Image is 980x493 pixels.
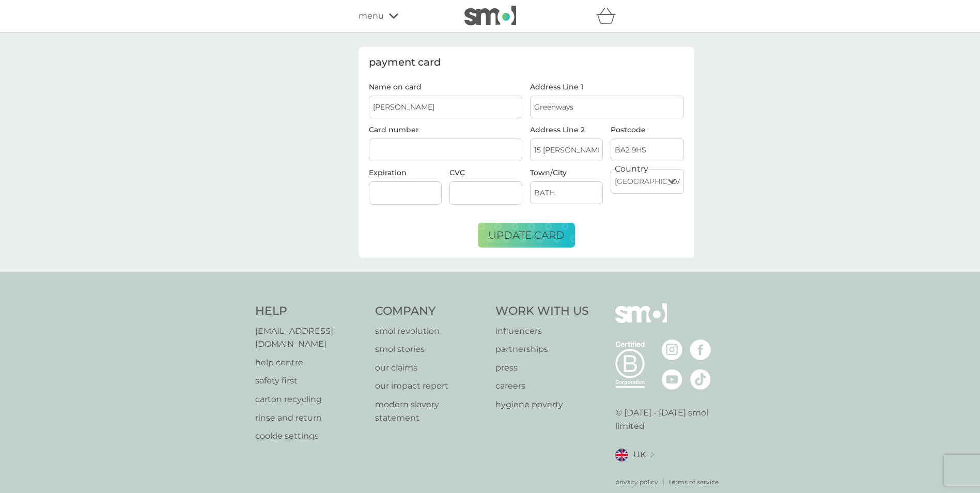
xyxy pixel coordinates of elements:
[690,369,711,390] img: visit the smol Tiktok page
[615,449,628,461] img: UK flag
[375,343,485,356] a: smol stories
[449,168,465,177] label: CVC
[464,6,516,25] img: smol
[375,379,485,393] a: our impact report
[375,325,485,338] a: smol revolution
[373,146,519,155] iframe: Secure card number input frame
[662,369,682,390] img: visit the smol Youtube page
[369,168,407,177] label: Expiration
[615,406,725,433] p: © [DATE] - [DATE] smol limited
[530,126,603,133] label: Address Line 2
[690,340,711,360] img: visit the smol Facebook page
[596,6,622,26] div: basket
[611,126,683,133] label: Postcode
[255,325,365,351] a: [EMAIL_ADDRESS][DOMAIN_NAME]
[495,398,589,411] a: hygiene poverty
[615,477,658,487] a: privacy policy
[495,361,589,375] a: press
[651,452,654,458] img: select a new location
[375,303,485,319] h4: Company
[662,340,682,360] img: visit the smol Instagram page
[495,343,589,356] a: partnerships
[495,379,589,393] a: careers
[255,356,365,369] a: help centre
[495,303,589,319] h4: Work With Us
[530,169,603,176] label: Town/City
[255,411,365,425] a: rinse and return
[255,393,365,406] a: carton recycling
[255,374,365,388] a: safety first
[255,303,365,319] h4: Help
[454,189,518,197] iframe: Secure CVC input frame
[530,83,684,90] label: Address Line 1
[373,189,438,197] iframe: Secure expiration date input frame
[669,477,719,487] a: terms of service
[369,125,419,134] label: Card number
[633,448,646,461] span: UK
[255,429,365,443] a: cookie settings
[615,162,648,176] label: Country
[369,83,523,90] label: Name on card
[615,303,667,338] img: smol
[488,229,565,241] span: update card
[369,57,684,68] div: payment card
[359,9,384,23] span: menu
[495,325,589,338] a: influencers
[478,223,575,248] button: update card
[375,398,485,424] a: modern slavery statement
[375,361,485,375] a: our claims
